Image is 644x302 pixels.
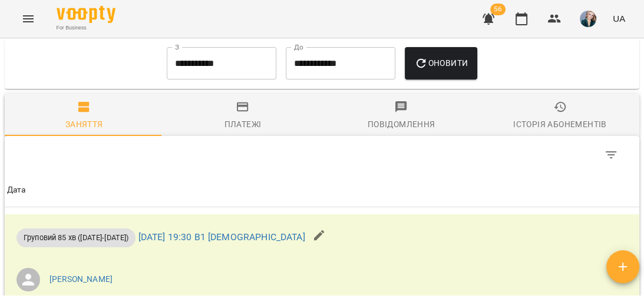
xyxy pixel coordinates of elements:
span: Груповий 85 хв ([DATE]-[DATE]) [16,232,136,243]
div: Повідомлення [368,117,435,131]
button: Оновити [405,47,477,80]
span: Оновити [414,56,468,70]
button: UA [608,8,630,29]
span: UA [613,12,625,25]
a: [DATE] 19:30 В1 [DEMOGRAPHIC_DATA] [138,231,305,243]
div: Історія абонементів [513,117,606,131]
span: 56 [490,4,506,15]
img: f478de67e57239878430fd83bbb33d9f.jpeg [580,11,596,27]
div: Sort [7,183,26,197]
div: Table Toolbar [5,136,639,174]
span: For Business [57,24,115,32]
span: Дата [7,183,637,197]
button: Menu [14,5,42,33]
div: Дата [7,183,26,197]
a: [PERSON_NAME] [49,274,113,286]
img: Voopty Logo [57,6,115,23]
div: Платежі [224,117,262,131]
button: Фільтр [597,141,625,169]
div: Заняття [65,117,103,131]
